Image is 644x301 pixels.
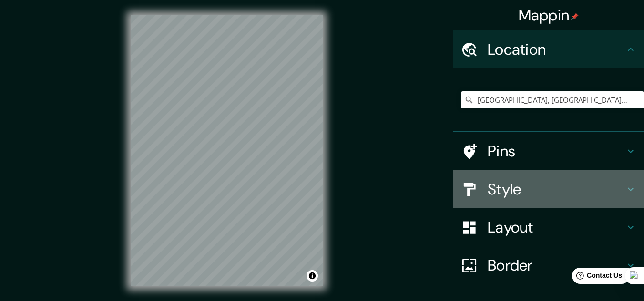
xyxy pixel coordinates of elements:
[453,208,644,246] div: Layout
[307,270,318,282] button: Toggle attribution
[453,170,644,208] div: Style
[488,256,625,275] h4: Border
[488,180,625,199] h4: Style
[453,30,644,68] div: Location
[461,91,644,108] input: Pick your city or area
[488,40,625,59] h4: Location
[453,246,644,284] div: Border
[519,6,579,25] h4: Mappin
[131,15,323,286] canvas: Map
[488,142,625,161] h4: Pins
[453,132,644,170] div: Pins
[488,218,625,237] h4: Layout
[559,264,634,291] iframe: Help widget launcher
[571,13,579,20] img: pin-icon.png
